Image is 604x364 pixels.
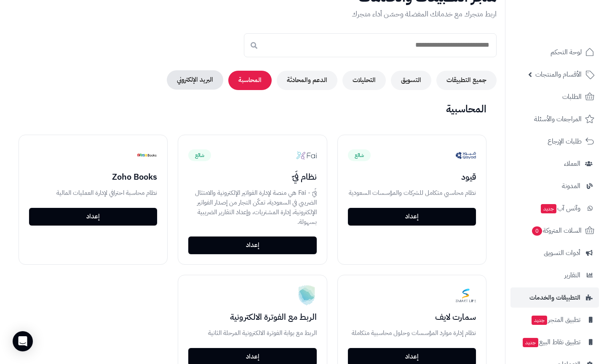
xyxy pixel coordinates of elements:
a: التطبيقات والخدمات [510,287,599,308]
button: جميع التطبيقات [436,71,497,90]
h3: سمارت لايف [348,312,476,321]
p: نظام محاسبي متكامل للشركات والمؤسسات السعودية [348,188,476,198]
span: جديد [523,338,538,347]
button: التحليلات [342,71,386,90]
button: المحاسبة [228,71,272,90]
span: الطلبات [562,91,582,103]
a: تطبيق نقاط البيعجديد [510,332,599,352]
button: البريد الإلكتروني [167,70,223,90]
a: إعداد [188,236,316,254]
p: نظام محاسبة احترافي لإدارة العمليات المالية [29,188,157,198]
button: التسويق [391,71,431,90]
span: لوحة التحكم [551,46,582,58]
img: fai [297,145,317,165]
p: نظام إدارة موارد المؤسسات وحلول محاسبية متكاملة [348,328,476,338]
div: Open Intercom Messenger [13,331,33,351]
a: المراجعات والأسئلة [510,109,599,129]
a: طلبات الإرجاع [510,131,599,151]
a: السلات المتروكة0 [510,221,599,241]
h3: الربط مع الفوترة الالكترونية [188,312,316,321]
a: لوحة التحكم [510,42,599,62]
span: أدوات التسويق [544,247,580,259]
span: شائع [188,149,211,161]
p: اربط متجرك مع خدماتك المفضلة وحسّن أداء متجرك [8,8,497,20]
img: ZATCA [297,285,317,306]
span: جديد [532,316,547,325]
h3: قيود [348,172,476,181]
a: إعداد [29,208,157,226]
span: الأقسام والمنتجات [535,69,582,80]
span: 0 [532,226,542,236]
span: شائع [348,149,371,161]
span: التقارير [564,269,580,281]
span: جديد [541,204,556,213]
a: التقارير [510,265,599,285]
span: التطبيقات والخدمات [529,292,580,303]
button: الدعم والمحادثة [277,71,337,90]
h3: Zoho Books [29,172,157,181]
a: أدوات التسويق [510,243,599,263]
span: طلبات الإرجاع [548,136,582,147]
span: السلات المتروكة [531,225,582,236]
a: تطبيق المتجرجديد [510,310,599,330]
h2: المحاسبية [8,104,497,114]
img: logo-2.png [547,15,596,33]
h3: نظام فَيّ [188,172,316,181]
img: Qoyod [456,145,476,165]
a: المدونة [510,176,599,196]
span: المراجعات والأسئلة [534,113,582,125]
span: تطبيق المتجر [531,314,580,326]
p: الربط مع بوابة الفوترة الالكترونية المرحلة الثانية [188,328,316,338]
span: تطبيق نقاط البيع [522,336,580,348]
a: إعداد [348,208,476,226]
span: وآتس آب [540,202,580,214]
p: فَيّ - Fai هي منصة لإدارة الفواتير الإلكترونية والامتثال الضريبي في السعودية، تمكّن التجار من إصد... [188,188,316,226]
a: العملاء [510,154,599,174]
a: الطلبات [510,87,599,107]
a: وآتس آبجديد [510,198,599,218]
img: Smart Life [456,285,476,306]
span: العملاء [564,158,580,170]
img: Zoho Books [137,145,157,165]
span: المدونة [562,180,580,192]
